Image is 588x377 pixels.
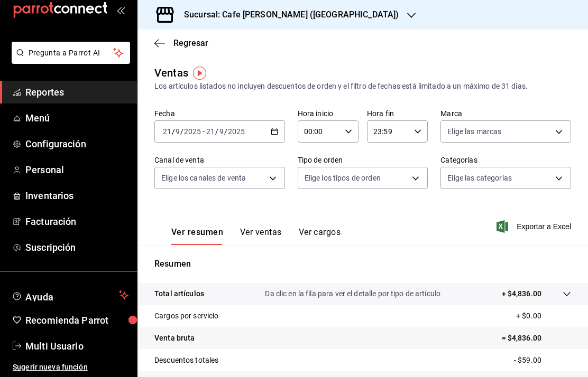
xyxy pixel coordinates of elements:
span: Recomienda Parrot [25,313,128,327]
span: - [203,127,205,136]
input: ---- [183,127,201,136]
label: Hora inicio [298,110,359,117]
button: Ver resumen [171,227,223,245]
span: Personal [25,163,128,177]
button: Regresar [154,38,208,48]
span: Regresar [173,38,208,48]
p: Cargos por servicio [154,310,219,322]
p: Resumen [154,258,571,270]
img: Tooltip marker [193,67,206,80]
input: -- [219,127,224,136]
span: Menú [25,111,128,125]
p: + $0.00 [516,310,571,322]
span: / [224,127,227,136]
p: = $4,836.00 [502,333,571,344]
a: Pregunta a Parrot AI [7,55,130,66]
label: Canal de venta [154,156,285,164]
label: Categorías [440,156,571,164]
button: Exportar a Excel [499,220,571,233]
span: Facturación [25,214,128,229]
button: Pregunta a Parrot AI [12,42,130,64]
button: Ver cargos [299,227,341,245]
input: -- [206,127,215,136]
span: Pregunta a Parrot AI [29,48,114,59]
p: Total artículos [154,288,204,299]
label: Hora fin [367,110,428,117]
p: Venta bruta [154,333,195,344]
span: Elige los tipos de orden [305,173,381,183]
input: -- [175,127,180,136]
input: -- [162,127,172,136]
button: open_drawer_menu [116,6,125,14]
p: Da clic en la fila para ver el detalle por tipo de artículo [265,288,440,299]
span: Inventarios [25,188,128,203]
span: / [215,127,218,136]
span: Sugerir nueva función [13,362,128,373]
span: / [172,127,175,136]
label: Fecha [154,110,285,117]
label: Marca [440,110,571,117]
div: Los artículos listados no incluyen descuentos de orden y el filtro de fechas está limitado a un m... [154,81,571,92]
span: Multi Usuario [25,339,128,353]
span: Elige los canales de venta [161,173,246,183]
span: Reportes [25,85,128,99]
h3: Sucursal: Cafe [PERSON_NAME] ([GEOGRAPHIC_DATA]) [176,8,399,21]
input: ---- [227,127,245,136]
p: + $4,836.00 [502,288,541,299]
span: Configuración [25,137,128,151]
span: Elige las marcas [447,126,501,137]
div: navigation tabs [171,227,341,245]
div: Ventas [154,65,188,81]
span: Suscripción [25,240,128,255]
p: - $59.00 [514,355,571,366]
span: Ayuda [25,289,115,301]
span: Elige las categorías [447,173,512,183]
p: Descuentos totales [154,355,218,366]
label: Tipo de orden [298,156,428,164]
button: Ver ventas [240,227,282,245]
span: / [180,127,183,136]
